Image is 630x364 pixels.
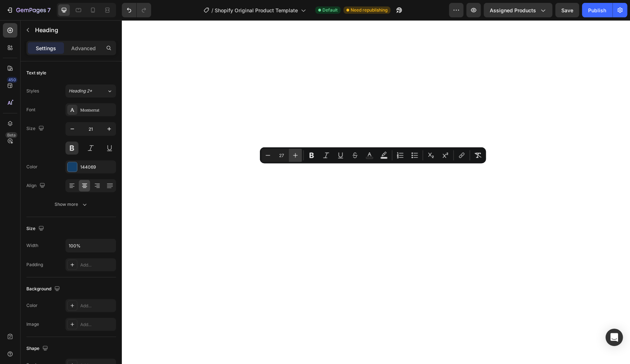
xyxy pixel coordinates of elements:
div: Add... [80,262,114,268]
p: 7 [47,6,51,14]
span: Default [322,7,338,13]
div: Add... [80,303,114,309]
div: Publish [588,6,606,14]
div: Show more [55,201,88,208]
div: Size [26,124,46,134]
p: Advanced [71,44,96,52]
span: Heading 2* [69,88,92,94]
button: Heading 2* [65,84,116,97]
div: Size [26,224,46,234]
div: Undo/Redo [122,3,151,17]
button: Show more [26,198,116,211]
p: Settings [36,44,56,52]
span: / [211,6,213,14]
span: Assigned Products [490,6,536,14]
div: Shape [26,344,50,354]
span: Save [561,7,573,13]
button: Publish [582,3,612,17]
div: Editor contextual toolbar [260,147,486,163]
div: Text style [26,70,46,76]
div: Padding [26,261,43,268]
div: Add... [80,321,114,328]
button: Save [555,3,579,17]
div: Width [26,242,38,249]
div: Color [26,302,38,309]
div: Image [26,321,39,328]
div: Montserrat [80,107,114,113]
button: Assigned Products [484,3,552,17]
input: Auto [66,239,116,252]
span: Need republishing [351,7,387,13]
span: Shopify Original Product Template [215,6,298,14]
div: Align [26,181,47,191]
div: 450 [7,77,17,83]
iframe: Design area [122,20,630,364]
div: Color [26,164,38,170]
div: Beta [5,132,17,138]
div: Font [26,107,35,113]
div: Styles [26,88,39,94]
div: 144069 [80,164,114,170]
div: Background [26,284,61,294]
p: Heading [35,26,113,34]
button: 7 [3,3,54,17]
div: Open Intercom Messenger [605,329,623,346]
